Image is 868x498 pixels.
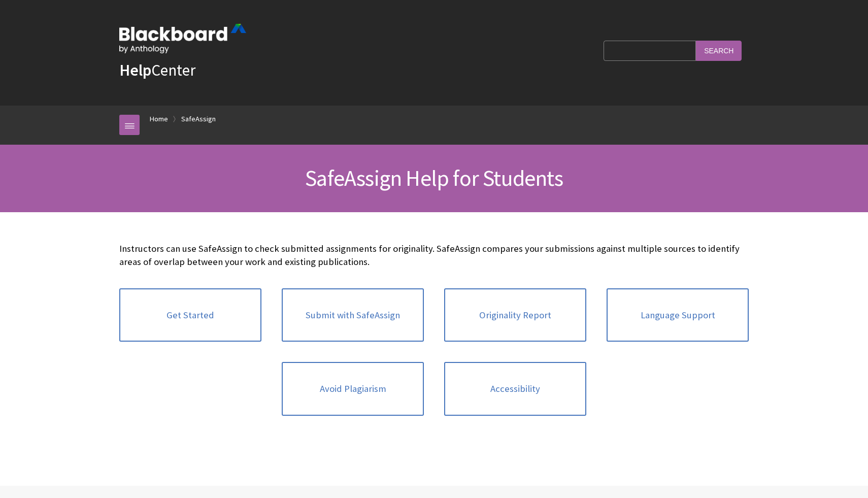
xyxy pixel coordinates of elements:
a: HelpCenter [119,60,195,80]
a: Get Started [119,288,261,342]
span: SafeAssign Help for Students [305,164,563,192]
p: Instructors can use SafeAssign to check submitted assignments for originality. SafeAssign compare... [119,242,749,269]
img: Blackboard by Anthology [119,24,246,53]
a: Accessibility [444,362,586,416]
a: Avoid Plagiarism [282,362,424,416]
a: Language Support [607,288,749,342]
a: Originality Report [444,288,586,342]
strong: Help [119,60,151,80]
a: SafeAssign [181,113,216,125]
a: Home [150,113,168,125]
a: Submit with SafeAssign [282,288,424,342]
input: Search [696,41,742,60]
